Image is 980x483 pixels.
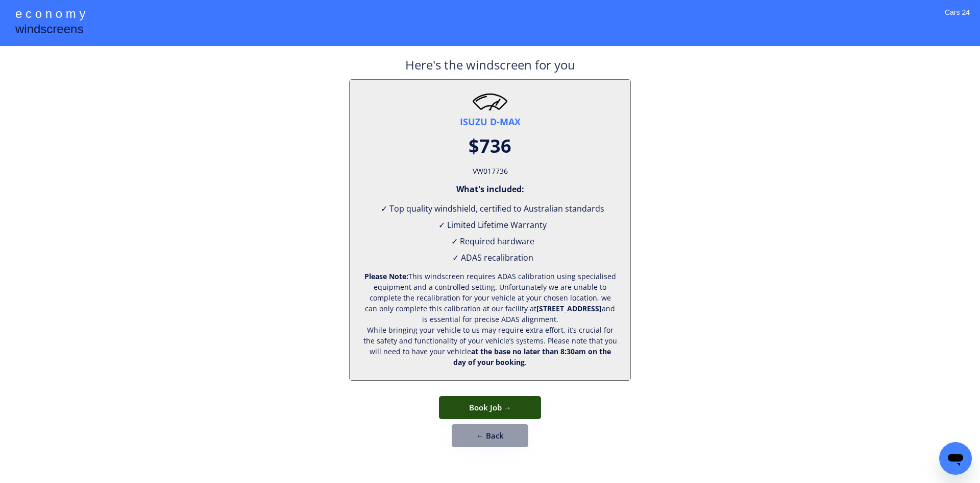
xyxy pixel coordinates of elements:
[456,183,524,195] div: What's included:
[453,347,613,367] strong: at the base no later than 8:30am on the day of your booking
[460,116,521,128] div: ISUZU D-MAX
[536,304,602,313] strong: [STREET_ADDRESS]
[469,133,511,159] div: $736
[405,56,575,79] div: Here's the windscreen for you
[945,8,970,31] div: Cars 24
[939,442,972,475] iframe: Button to launch messaging window
[15,5,85,25] div: e c o n o m y
[15,20,83,40] div: windscreens
[362,271,618,367] div: This windscreen requires ADAS calibration using specialised equipment and a controlled setting. U...
[473,164,508,178] div: VW017736
[439,396,541,419] button: Book Job →
[472,93,508,110] img: windscreen2.png
[362,200,618,266] div: ✓ Top quality windshield, certified to Australian standards ✓ Limited Lifetime Warranty ✓ Require...
[452,424,528,447] button: ← Back
[364,271,408,281] strong: Please Note:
